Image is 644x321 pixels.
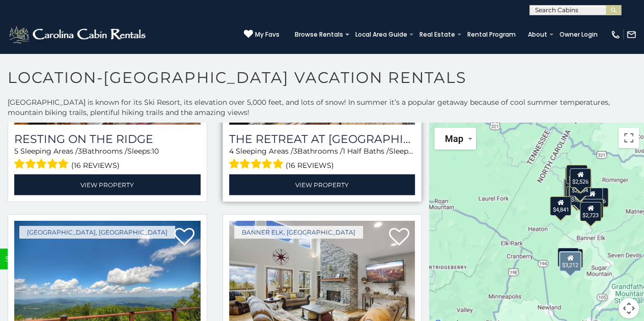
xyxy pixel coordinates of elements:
span: 10 [152,147,159,156]
span: (16 reviews) [71,159,120,172]
span: 12 [413,147,420,156]
span: (16 reviews) [286,159,334,172]
h3: The Retreat at Mountain Meadows [229,132,415,146]
a: View Property [14,174,201,195]
div: $1,391 [566,164,587,184]
button: Map camera controls [619,298,639,318]
div: $1,307 [565,166,586,186]
a: Owner Login [554,27,603,42]
button: Change map style [434,128,476,150]
div: $3,894 [564,178,585,197]
a: Real Estate [414,27,460,42]
span: 1 Half Baths / [343,147,389,156]
img: mail-regular-white.png [626,30,636,40]
a: About [523,27,552,42]
button: Toggle fullscreen view [619,128,639,148]
a: Browse Rentals [290,27,348,42]
a: [GEOGRAPHIC_DATA], [GEOGRAPHIC_DATA] [19,226,175,239]
a: Banner Elk, [GEOGRAPHIC_DATA] [234,226,363,239]
img: phone-regular-white.png [610,30,621,40]
div: $4,841 [550,196,571,216]
span: 4 [229,147,234,156]
div: $2,829 [565,178,586,197]
div: $3,488 [557,247,579,267]
div: $3,545 [566,186,587,206]
a: Add to favorites [174,227,194,248]
a: View Property [229,174,415,195]
img: White-1-2.png [8,24,149,45]
a: The Retreat at [GEOGRAPHIC_DATA][PERSON_NAME] [229,132,415,146]
span: 3 [293,147,297,156]
div: Sleeping Areas / Bathrooms / Sleeps: [229,146,415,172]
div: $2,526 [570,168,591,188]
span: 5 [14,147,18,156]
a: Add to favorites [388,227,409,248]
a: My Favs [244,30,279,40]
div: $1,758 [581,188,603,207]
a: Local Area Guide [350,27,412,42]
a: Rental Program [462,27,521,42]
div: Sleeping Areas / Bathrooms / Sleeps: [14,146,201,172]
a: Resting on the Ridge [14,132,201,146]
div: $1,955 [582,198,603,218]
span: 3 [78,147,82,156]
div: $2,384 [569,177,591,196]
div: $2,723 [580,202,601,221]
div: $3,212 [559,251,581,271]
span: My Favs [255,30,279,39]
span: Map [444,133,463,144]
